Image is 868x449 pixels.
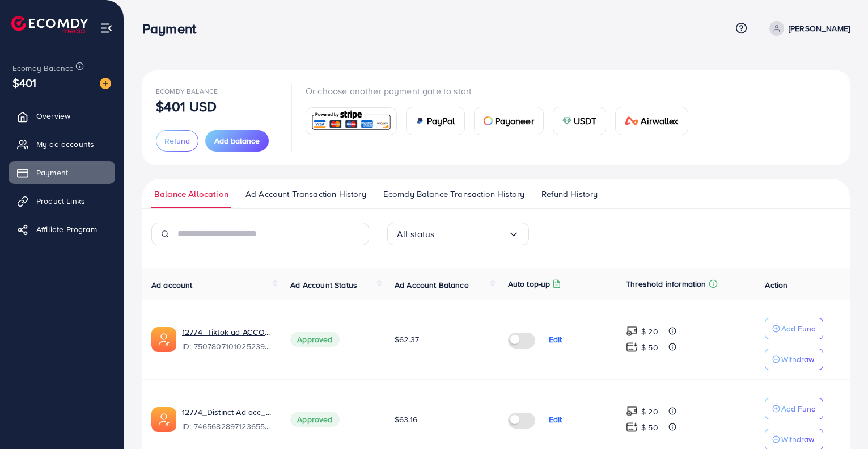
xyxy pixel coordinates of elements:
[781,353,814,366] p: Withdraw
[626,277,706,291] p: Threshold information
[36,224,97,235] span: Affiliate Program
[310,109,393,133] img: card
[549,413,562,426] p: Edit
[781,402,816,416] p: Add Fund
[626,341,638,353] img: top-up amount
[406,107,465,135] a: cardPayPal
[765,398,823,419] button: Add Fund
[100,78,111,89] img: image
[626,325,638,337] img: top-up amount
[765,21,850,36] a: [PERSON_NAME]
[214,135,260,146] span: Add balance
[182,406,272,418] a: 12774_Distinct Ad acc_1738239758237
[484,116,493,125] img: card
[151,327,176,352] img: ic-ads-acc.e4c84228.svg
[427,114,455,128] span: PayPal
[641,421,658,434] p: $ 50
[182,326,272,338] a: 12774_Tiktok ad ACCOUNT_1748047846338
[553,107,607,135] a: cardUSDT
[9,218,115,241] a: Affiliate Program
[9,161,115,184] a: Payment
[435,225,508,243] input: Search for option
[765,349,823,370] button: Withdraw
[306,107,397,135] a: card
[781,322,816,335] p: Add Fund
[541,188,598,200] span: Refund History
[789,22,850,35] p: [PERSON_NAME]
[9,190,115,212] a: Product Links
[205,130,269,152] button: Add balance
[549,333,562,346] p: Edit
[290,279,357,291] span: Ad Account Status
[290,412,339,427] span: Approved
[182,326,272,353] div: <span class='underline'>12774_Tiktok ad ACCOUNT_1748047846338</span></br>7507807101025239058
[508,277,551,291] p: Auto top-up
[36,167,68,178] span: Payment
[100,22,113,35] img: menu
[395,279,469,291] span: Ad Account Balance
[641,325,658,338] p: $ 20
[562,116,571,125] img: card
[626,405,638,417] img: top-up amount
[156,86,218,96] span: Ecomdy Balance
[781,433,814,446] p: Withdraw
[182,406,272,433] div: <span class='underline'>12774_Distinct Ad acc_1738239758237</span></br>7465682897123655681
[397,225,435,243] span: All status
[626,421,638,433] img: top-up amount
[156,130,198,152] button: Refund
[306,84,697,98] p: Or choose another payment gate to start
[574,114,597,128] span: USDT
[156,99,217,113] p: $401 USD
[625,116,638,125] img: card
[290,332,339,347] span: Approved
[12,62,74,74] span: Ecomdy Balance
[151,407,176,432] img: ic-ads-acc.e4c84228.svg
[154,188,228,200] span: Balance Allocation
[9,133,115,156] a: My ad accounts
[474,107,544,135] a: cardPayoneer
[416,116,425,125] img: card
[182,341,272,352] span: ID: 7507807101025239058
[12,74,37,91] span: $401
[164,135,190,146] span: Refund
[387,223,529,245] div: Search for option
[495,114,534,128] span: Payoneer
[641,114,678,128] span: Airwallex
[36,195,85,207] span: Product Links
[615,107,688,135] a: cardAirwallex
[11,16,88,33] img: logo
[641,341,658,354] p: $ 50
[395,334,419,345] span: $62.37
[765,279,787,291] span: Action
[765,318,823,339] button: Add Fund
[182,421,272,432] span: ID: 7465682897123655681
[383,188,524,200] span: Ecomdy Balance Transaction History
[395,414,417,425] span: $63.16
[142,20,205,37] h3: Payment
[36,110,70,121] span: Overview
[151,279,193,291] span: Ad account
[9,104,115,127] a: Overview
[245,188,366,200] span: Ad Account Transaction History
[36,139,94,150] span: My ad accounts
[641,405,658,418] p: $ 20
